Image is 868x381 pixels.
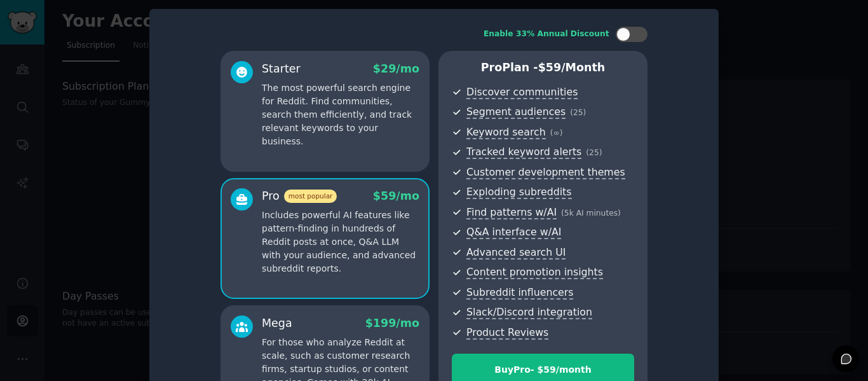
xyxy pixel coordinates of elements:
div: Buy Pro - $ 59 /month [452,363,634,377]
span: most popular [284,190,337,203]
span: Exploding subreddits [466,186,571,199]
p: Includes powerful AI features like pattern-finding in hundreds of Reddit posts at once, Q&A LLM w... [262,209,419,275]
span: Content promotion insights [466,266,603,279]
span: $ 59 /mo [373,190,419,202]
span: Tracked keyword alerts [466,146,581,159]
span: Subreddit influencers [466,286,573,300]
span: ( ∞ ) [550,128,563,137]
span: Product Reviews [466,326,548,340]
div: Mega [262,315,292,331]
span: $ 199 /mo [365,317,419,329]
span: $ 29 /mo [373,62,419,75]
span: Find patterns w/AI [466,206,557,219]
div: Pro [262,188,337,204]
span: Keyword search [466,126,546,139]
span: $ 59 /month [538,61,606,74]
span: Q&A interface w/AI [466,226,561,239]
span: Advanced search UI [466,246,566,260]
p: Pro Plan - [452,60,634,76]
span: Slack/Discord integration [466,306,592,319]
p: The most powerful search engine for Reddit. Find communities, search them efficiently, and track ... [262,81,419,148]
span: ( 25 ) [570,108,586,117]
span: ( 25 ) [586,148,602,157]
span: Customer development themes [466,166,625,179]
span: ( 5k AI minutes ) [561,209,621,218]
span: Discover communities [466,86,578,99]
div: Enable 33% Annual Discount [484,29,609,40]
div: Starter [262,61,301,77]
span: Segment audiences [466,106,566,119]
